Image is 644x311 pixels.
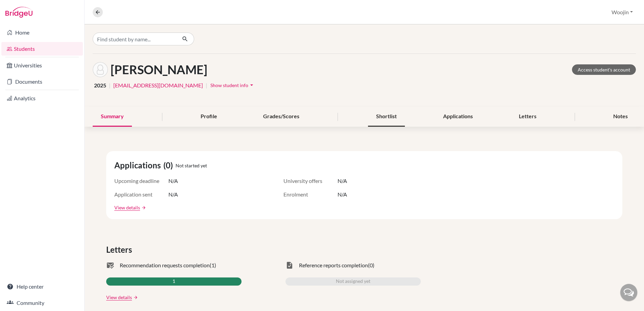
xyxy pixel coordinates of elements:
[16,5,29,11] span: Help
[106,244,135,256] span: Letters
[114,204,140,211] a: View details
[338,190,347,199] span: N/A
[113,81,203,89] a: [EMAIL_ADDRESS][DOMAIN_NAME]
[176,162,207,169] span: Not started yet
[111,62,207,77] h1: [PERSON_NAME]
[1,26,83,39] a: Home
[132,295,138,300] a: arrow_forward
[608,6,636,19] button: Woojin
[248,82,255,88] i: arrow_drop_down
[1,296,83,310] a: Community
[163,159,176,171] span: (0)
[210,80,255,90] button: Show student infoarrow_drop_down
[299,261,368,269] span: Reference reports completion
[210,261,216,269] span: (1)
[106,294,132,301] a: View details
[435,107,481,127] div: Applications
[109,81,111,89] span: |
[168,190,178,199] span: N/A
[1,75,83,88] a: Documents
[338,177,347,185] span: N/A
[94,81,106,89] span: 2025
[93,62,108,77] img: Shreya Charpe's avatar
[206,81,207,89] span: |
[283,190,338,199] span: Enrolment
[114,190,168,199] span: Application sent
[106,261,114,269] span: mark_email_read
[93,33,177,45] input: Find student by name...
[114,159,163,171] span: Applications
[283,177,338,185] span: University offers
[255,107,307,127] div: Grades/Scores
[285,261,294,269] span: task
[168,177,178,185] span: N/A
[336,277,370,286] span: Not assigned yet
[140,205,146,210] a: arrow_forward
[572,64,636,75] a: Access student's account
[192,107,225,127] div: Profile
[511,107,545,127] div: Letters
[1,91,83,105] a: Analytics
[1,280,83,293] a: Help center
[5,7,32,18] img: Bridge-U
[368,107,405,127] div: Shortlist
[368,261,374,269] span: (0)
[172,277,175,286] span: 1
[1,59,83,72] a: Universities
[605,107,636,127] div: Notes
[120,261,210,269] span: Recommendation requests completion
[1,42,83,56] a: Students
[210,82,248,88] span: Show student info
[114,177,168,185] span: Upcoming deadline
[93,107,132,127] div: Summary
